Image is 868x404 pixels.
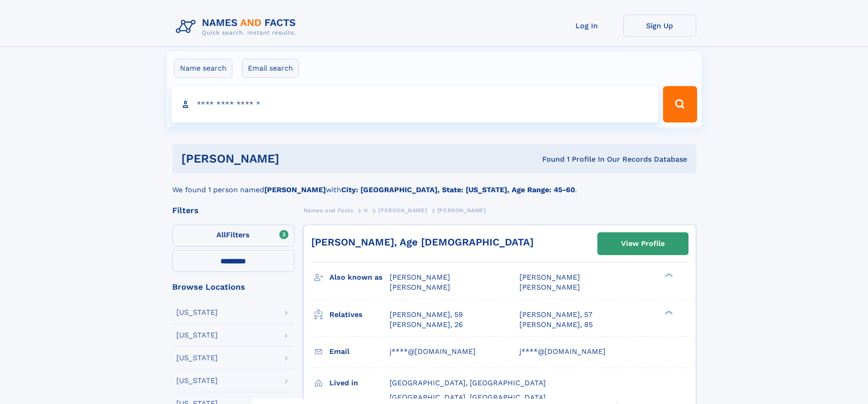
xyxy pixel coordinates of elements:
[341,185,575,194] b: City: [GEOGRAPHIC_DATA], State: [US_STATE], Age Range: 45-60
[172,15,303,39] img: Logo Names and Facts
[181,153,411,164] h1: [PERSON_NAME]
[172,174,696,195] div: We found 1 person named with .
[621,233,665,254] div: View Profile
[390,320,463,330] a: [PERSON_NAME], 26
[171,86,659,123] input: search input
[311,236,534,248] a: [PERSON_NAME], Age [DEMOGRAPHIC_DATA]
[519,283,580,291] span: [PERSON_NAME]
[176,332,218,339] div: [US_STATE]
[303,205,354,216] a: Names and Facts
[174,59,232,78] label: Name search
[176,377,218,384] div: [US_STATE]
[519,320,593,330] a: [PERSON_NAME], 85
[390,393,546,402] span: [GEOGRAPHIC_DATA], [GEOGRAPHIC_DATA]
[264,185,326,194] b: [PERSON_NAME]
[329,375,390,391] h3: Lived in
[242,59,299,78] label: Email search
[176,354,218,362] div: [US_STATE]
[663,86,697,123] button: Search Button
[329,307,390,322] h3: Relatives
[519,310,592,320] a: [PERSON_NAME], 57
[378,207,427,214] span: [PERSON_NAME]
[172,283,294,291] div: Browse Locations
[623,15,696,37] a: Sign Up
[663,309,673,315] div: ❯
[550,15,623,37] a: Log In
[437,207,486,214] span: [PERSON_NAME]
[378,205,427,216] a: [PERSON_NAME]
[172,206,294,215] div: Filters
[390,310,463,320] a: [PERSON_NAME], 59
[663,272,673,278] div: ❯
[519,273,580,281] span: [PERSON_NAME]
[411,154,687,164] div: Found 1 Profile In Our Records Database
[329,270,390,285] h3: Also known as
[176,309,218,316] div: [US_STATE]
[329,344,390,359] h3: Email
[390,378,546,387] span: [GEOGRAPHIC_DATA], [GEOGRAPHIC_DATA]
[390,273,450,281] span: [PERSON_NAME]
[598,233,688,255] a: View Profile
[172,225,294,246] label: Filters
[364,205,368,216] a: H
[216,230,226,239] span: All
[364,207,368,214] span: H
[390,283,450,291] span: [PERSON_NAME]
